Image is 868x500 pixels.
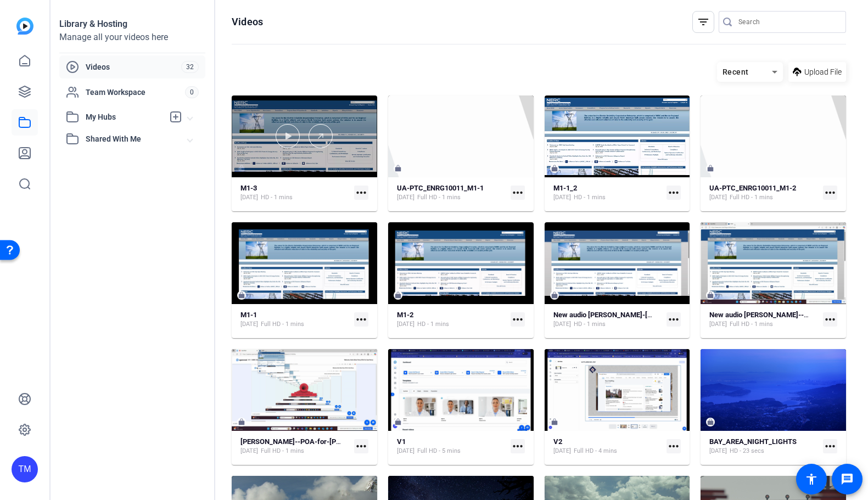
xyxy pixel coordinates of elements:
[397,311,413,319] strong: M1-2
[553,437,663,456] a: V2[DATE]Full HD - 4 mins
[574,447,617,456] span: Full HD - 4 mins
[574,193,606,202] span: HD - 1 mins
[86,87,185,98] span: Team Workspace
[417,193,461,202] span: Full HD - 1 mins
[667,439,681,453] mat-icon: more_horiz
[709,437,797,446] strong: BAY_AREA_NIGHT_LIGHTS
[261,193,293,202] span: HD - 1 mins
[181,61,199,73] span: 32
[823,186,837,200] mat-icon: more_horiz
[59,18,205,31] div: Library & Hosting
[261,320,304,329] span: Full HD - 1 mins
[417,447,461,456] span: Full HD - 5 mins
[240,184,257,192] strong: M1-3
[354,439,368,453] mat-icon: more_horiz
[397,193,415,202] span: [DATE]
[709,437,819,456] a: BAY_AREA_NIGHT_LIGHTS[DATE]HD - 23 secs
[553,184,577,192] strong: M1-1_2
[730,193,773,202] span: Full HD - 1 mins
[397,311,506,329] a: M1-2[DATE]HD - 1 mins
[397,437,506,456] a: V1[DATE]Full HD - 5 mins
[511,439,525,453] mat-icon: more_horiz
[240,437,350,456] a: [PERSON_NAME]--POA-for-[PERSON_NAME]--UAPTC-SOW-1-25-ENRG-10011-M1-1--NERC-Glossary-of-Terms--175...
[417,320,449,329] span: HD - 1 mins
[240,311,350,329] a: M1-1[DATE]Full HD - 1 mins
[59,106,205,128] mat-expansion-panel-header: My Hubs
[553,320,571,329] span: [DATE]
[397,184,506,202] a: UA-PTC_ENRG10011_M1-1[DATE]Full HD - 1 mins
[805,473,818,486] mat-icon: accessibility
[553,437,562,446] strong: V2
[397,320,415,329] span: [DATE]
[12,456,38,482] div: TM
[232,15,263,29] h1: Videos
[841,473,854,486] mat-icon: message
[667,312,681,327] mat-icon: more_horiz
[185,86,199,98] span: 0
[574,320,606,329] span: HD - 1 mins
[354,186,368,200] mat-icon: more_horiz
[240,437,677,446] strong: [PERSON_NAME]--POA-for-[PERSON_NAME]--UAPTC-SOW-1-25-ENRG-10011-M1-1--NERC-Glossary-of-Terms--175...
[240,311,257,319] strong: M1-1
[823,312,837,327] mat-icon: more_horiz
[788,62,846,82] button: Upload File
[553,184,663,202] a: M1-1_2[DATE]HD - 1 mins
[261,447,304,456] span: Full HD - 1 mins
[697,15,710,29] mat-icon: filter_list
[86,61,181,72] span: Videos
[730,447,764,456] span: HD - 23 secs
[354,312,368,327] mat-icon: more_horiz
[709,311,819,329] a: New audio [PERSON_NAME]--POA-for-[PERSON_NAME]--UAPTC-SOW-1-25-ENRG-10011-M1-1--NERC-Glossary-of-...
[804,66,842,78] span: Upload File
[397,447,415,456] span: [DATE]
[511,186,525,200] mat-icon: more_horiz
[86,111,164,123] span: My Hubs
[240,193,258,202] span: [DATE]
[240,447,258,456] span: [DATE]
[240,184,350,202] a: M1-3[DATE]HD - 1 mins
[511,312,525,327] mat-icon: more_horiz
[823,439,837,453] mat-icon: more_horiz
[553,193,571,202] span: [DATE]
[240,320,258,329] span: [DATE]
[667,186,681,200] mat-icon: more_horiz
[709,193,727,202] span: [DATE]
[16,18,33,35] img: blue-gradient.svg
[738,15,837,29] input: Search
[709,184,819,202] a: UA-PTC_ENRG10011_M1-2[DATE]Full HD - 1 mins
[86,133,188,145] span: Shared With Me
[553,311,663,329] a: New audio [PERSON_NAME]-[PERSON_NAME]-UAPTC-SOW-1-25-ENRG-10011-M1-2--Defined-Terms--175442525387...
[709,184,796,192] strong: UA-PTC_ENRG10011_M1-2
[59,128,205,150] mat-expansion-panel-header: Shared With Me
[397,184,484,192] strong: UA-PTC_ENRG10011_M1-1
[59,31,205,44] div: Manage all your videos here
[709,447,727,456] span: [DATE]
[397,437,406,446] strong: V1
[709,320,727,329] span: [DATE]
[723,68,749,76] span: Recent
[730,320,773,329] span: Full HD - 1 mins
[553,447,571,456] span: [DATE]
